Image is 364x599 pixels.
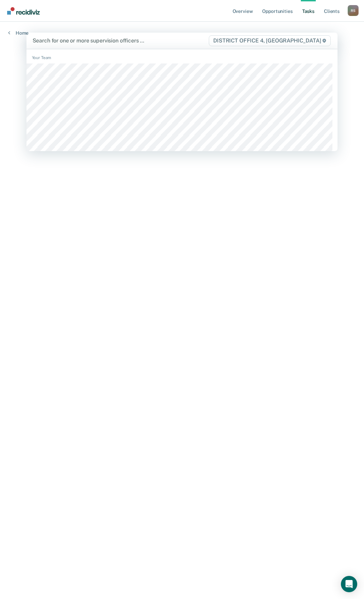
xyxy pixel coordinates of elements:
button: Profile dropdown button [348,5,359,16]
span: DISTRICT OFFICE 4, [GEOGRAPHIC_DATA] [209,35,331,46]
div: Your Team [26,55,338,61]
a: Home [8,30,29,36]
div: R S [348,5,359,16]
div: Open Intercom Messenger [341,576,357,592]
img: Recidiviz [7,7,40,15]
